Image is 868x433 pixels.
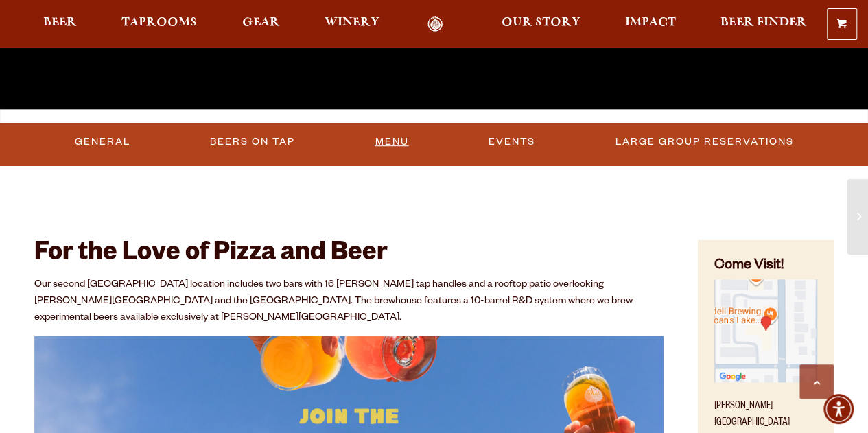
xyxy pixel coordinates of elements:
[712,16,816,32] a: Beer Finder
[242,17,280,28] span: Gear
[370,126,414,158] a: Menu
[625,17,676,28] span: Impact
[204,126,301,158] a: Beers On Tap
[483,126,541,158] a: Events
[325,17,379,28] span: Winery
[43,17,77,28] span: Beer
[502,17,580,28] span: Our Story
[121,17,197,28] span: Taprooms
[410,16,461,32] a: Odell Home
[616,16,685,32] a: Impact
[34,240,664,270] h2: For the Love of Pizza and Beer
[714,279,817,382] img: Small thumbnail of location on map
[34,16,86,32] a: Beer
[714,375,817,386] a: Find on Google Maps (opens in a new window)
[493,16,589,32] a: Our Story
[69,126,136,158] a: General
[823,394,854,424] div: Accessibility Menu
[316,16,388,32] a: Winery
[34,277,664,327] p: Our second [GEOGRAPHIC_DATA] location includes two bars with 16 [PERSON_NAME] tap handles and a r...
[113,16,206,32] a: Taprooms
[720,17,807,28] span: Beer Finder
[610,126,799,158] a: Large Group Reservations
[714,257,817,277] h4: Come Visit!
[799,364,834,399] a: Scroll to top
[233,16,289,32] a: Gear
